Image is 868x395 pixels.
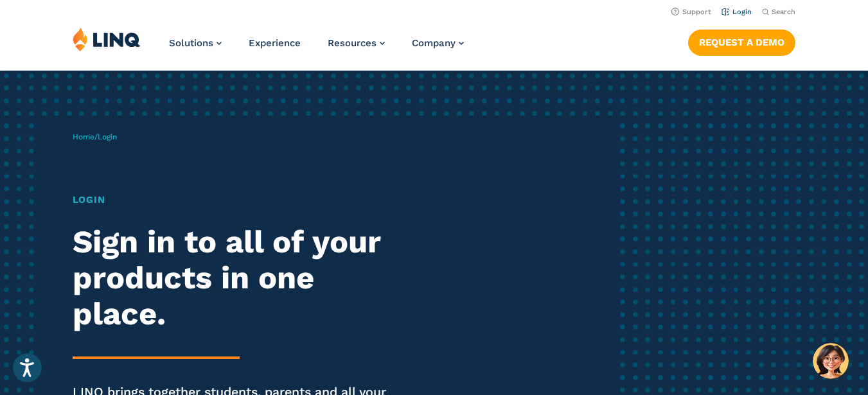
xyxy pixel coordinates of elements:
[169,27,464,69] nav: Primary Navigation
[73,132,117,141] span: /
[98,132,117,141] span: Login
[813,343,849,379] button: Hello, have a question? Let’s chat.
[73,132,94,141] a: Home
[249,37,301,49] a: Experience
[328,37,385,49] a: Resources
[73,224,407,332] h2: Sign in to all of your products in one place.
[169,37,213,49] span: Solutions
[412,37,456,49] span: Company
[688,27,795,55] nav: Button Navigation
[688,30,795,55] a: Request a Demo
[762,7,795,17] button: Open Search Bar
[412,37,464,49] a: Company
[328,37,376,49] span: Resources
[671,8,711,16] a: Support
[73,27,141,51] img: LINQ | K‑12 Software
[169,37,222,49] a: Solutions
[772,8,795,16] span: Search
[722,8,752,16] a: Login
[73,193,407,207] h1: Login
